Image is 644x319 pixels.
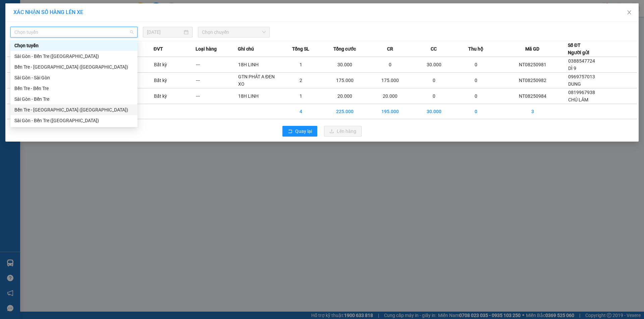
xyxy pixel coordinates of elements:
[13,9,83,15] span: XÁC NHẬN SỐ HÀNG LÊN XE
[280,57,322,73] td: 1
[202,27,266,37] span: Chọn chuyến
[468,45,483,53] span: Thu hộ
[14,85,133,92] div: Bến Tre - Bến Tre
[497,88,568,104] td: NT08250984
[10,72,138,83] div: Sài Gòn - Sài Gòn
[413,57,455,73] td: 30.000
[525,45,539,53] span: Mã GD
[10,51,138,62] div: Sài Gòn - Bến Tre (CN)
[322,73,368,88] td: 175.000
[413,73,455,88] td: 0
[497,73,568,88] td: NT08250982
[238,57,280,73] td: 18H LINH
[238,73,280,88] td: GTN PHÁT A ĐEN XO
[280,88,322,104] td: 1
[10,62,138,72] div: Bến Tre - Sài Gòn (CN)
[10,83,138,94] div: Bến Tre - Bến Tre
[455,73,497,88] td: 0
[497,57,568,73] td: NT08250981
[280,104,322,119] td: 4
[10,40,138,51] div: Chọn tuyến
[627,10,632,15] span: close
[196,88,238,104] td: ---
[147,28,182,36] input: 14/08/2025
[322,57,368,73] td: 30.000
[455,104,497,119] td: 0
[431,45,437,53] span: CC
[620,3,639,22] button: Close
[280,73,322,88] td: 2
[14,27,133,37] span: Chọn tuyến
[288,129,292,134] span: rollback
[455,88,497,104] td: 0
[568,90,595,95] span: 0819967938
[292,45,309,53] span: Tổng SL
[196,73,238,88] td: ---
[368,88,413,104] td: 20.000
[10,115,138,126] div: Sài Gòn - Bến Tre (CT)
[14,74,133,81] div: Sài Gòn - Sài Gòn
[497,104,568,119] td: 3
[333,45,356,53] span: Tổng cước
[368,73,413,88] td: 175.000
[14,53,133,60] div: Sài Gòn - Bến Tre ([GEOGRAPHIC_DATA])
[282,126,317,137] button: rollbackQuay lại
[568,74,595,79] span: 0969757013
[14,42,133,49] div: Chọn tuyến
[154,73,196,88] td: Bất kỳ
[238,88,280,104] td: 18H LINH
[568,66,576,71] span: DÌ 9
[14,106,133,113] div: Bến Tre - [GEOGRAPHIC_DATA] ([GEOGRAPHIC_DATA])
[154,88,196,104] td: Bất kỳ
[154,45,163,53] span: ĐVT
[14,95,133,103] div: Sài Gòn - Bến Tre
[322,88,368,104] td: 20.000
[10,94,138,104] div: Sài Gòn - Bến Tre
[295,128,312,135] span: Quay lại
[10,104,138,115] div: Bến Tre - Sài Gòn (CT)
[154,57,196,73] td: Bất kỳ
[14,117,133,124] div: Sài Gòn - Bến Tre ([GEOGRAPHIC_DATA])
[387,45,393,53] span: CR
[568,58,595,64] span: 0388547724
[413,104,455,119] td: 30.000
[568,81,581,87] span: DUNG
[568,42,589,56] div: Số ĐT Người gửi
[368,57,413,73] td: 0
[238,45,254,53] span: Ghi chú
[368,104,413,119] td: 195.000
[196,45,217,53] span: Loại hàng
[413,88,455,104] td: 0
[568,97,588,102] span: CHÚ LÂM
[455,57,497,73] td: 0
[14,63,133,71] div: Bến Tre - [GEOGRAPHIC_DATA] ([GEOGRAPHIC_DATA])
[324,126,362,137] button: uploadLên hàng
[322,104,368,119] td: 225.000
[196,57,238,73] td: ---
